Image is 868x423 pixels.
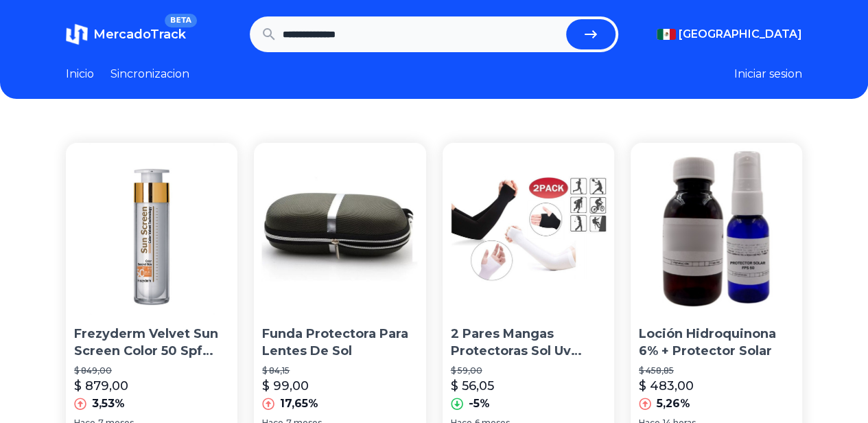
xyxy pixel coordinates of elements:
button: Iniciar sesion [734,66,802,82]
p: $ 483,00 [639,376,694,396]
button: [GEOGRAPHIC_DATA] [657,26,802,43]
span: BETA [165,14,197,27]
p: -5% [469,396,490,412]
p: $ 59,00 [451,365,606,376]
p: 3,53% [92,396,125,412]
p: $ 458,85 [639,365,794,376]
a: Inicio [66,66,94,82]
p: Loción Hidroquinona 6% + Protector Solar [639,325,794,360]
p: $ 849,00 [74,365,229,376]
a: MercadoTrackBETA [66,23,186,45]
img: Frezyderm Velvet Sun Screen Color 50 Spf Protector Solar [66,143,237,315]
img: Mexico [657,29,676,40]
p: $ 99,00 [262,376,309,396]
p: $ 56,05 [451,376,494,396]
p: Frezyderm Velvet Sun Screen Color 50 Spf Protector Solar [74,325,229,360]
img: 2 Pares Mangas Protectoras Sol Uv Conducir, Brazo Y Mano [443,143,614,315]
p: $ 84,15 [262,365,417,376]
p: 17,65% [280,396,318,412]
p: Funda Protectora Para Lentes De Sol [262,325,417,360]
img: Loción Hidroquinona 6% + Protector Solar [631,143,802,315]
p: 5,26% [657,396,690,412]
span: MercadoTrack [93,27,186,42]
a: Sincronizacion [110,66,189,82]
p: 2 Pares Mangas Protectoras Sol Uv Conducir, Brazo Y Mano [451,325,606,360]
img: Funda Protectora Para Lentes De Sol [254,143,425,315]
span: [GEOGRAPHIC_DATA] [679,26,802,43]
img: MercadoTrack [66,23,88,45]
p: $ 879,00 [74,376,128,396]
